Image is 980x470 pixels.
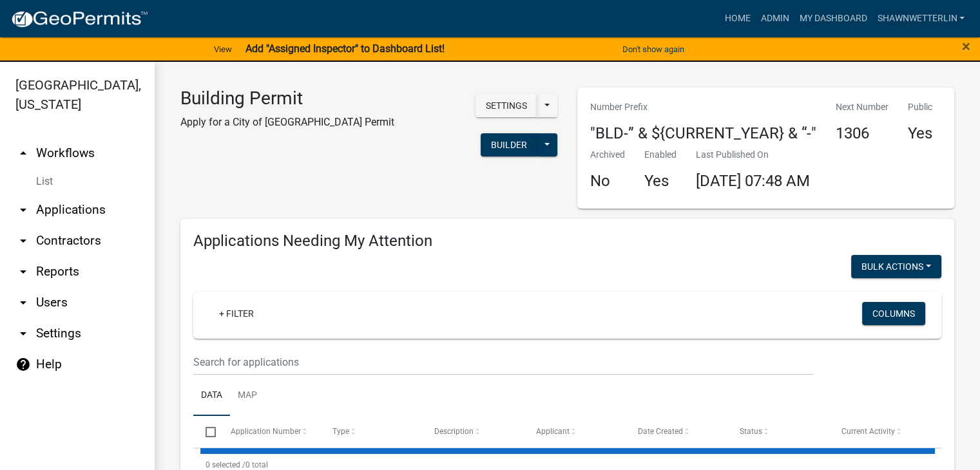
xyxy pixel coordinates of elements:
h4: Yes [644,172,677,191]
datatable-header-cell: Status [727,416,829,447]
a: View [209,39,237,60]
h4: No [590,172,625,191]
h3: Building Permit [180,88,394,109]
i: arrow_drop_down [15,326,31,341]
p: Next Number [836,100,889,114]
p: Enabled [644,148,677,162]
a: Admin [755,6,794,31]
datatable-header-cell: Applicant [524,416,626,447]
datatable-header-cell: Current Activity [829,416,931,447]
h4: Yes [908,124,932,143]
p: Apply for a City of [GEOGRAPHIC_DATA] Permit [180,115,394,130]
datatable-header-cell: Date Created [626,416,727,447]
a: Home [719,6,755,31]
h4: 1306 [836,124,889,143]
span: Description [434,427,474,436]
i: arrow_drop_down [15,295,31,310]
p: Last Published On [696,148,810,162]
h4: Applications Needing My Attention [193,232,941,250]
h4: "BLD-” & ${CURRENT_YEAR} & “-" [590,124,816,143]
datatable-header-cell: Description [422,416,524,447]
i: arrow_drop_down [15,202,31,218]
button: Bulk Actions [851,255,941,278]
span: Status [740,427,762,436]
button: Don't show again [617,39,689,60]
i: arrow_drop_down [15,264,31,279]
a: ShawnWetterlin [872,6,970,31]
strong: Add "Assigned Inspector" to Dashboard List! [245,42,444,55]
a: Map [230,375,265,417]
p: Archived [590,148,625,162]
datatable-header-cell: Type [320,416,421,447]
i: help [15,357,31,372]
span: [DATE] 07:48 AM [696,172,810,190]
button: Builder [481,133,537,156]
datatable-header-cell: Application Number [218,416,320,447]
span: 0 selected / [206,460,245,469]
span: Application Number [231,427,301,436]
span: Date Created [638,427,683,436]
i: arrow_drop_down [15,233,31,249]
button: Close [962,39,970,54]
span: Type [332,427,349,436]
input: Search for applications [193,349,813,375]
datatable-header-cell: Select [193,416,218,447]
span: Current Activity [841,427,895,436]
p: Number Prefix [590,100,816,114]
span: × [962,37,970,55]
button: Columns [862,302,925,325]
a: My Dashboard [794,6,872,31]
a: + Filter [209,302,264,325]
i: arrow_drop_up [15,146,31,161]
span: Applicant [536,427,570,436]
p: Public [908,100,932,114]
button: Settings [476,94,537,117]
a: Data [193,375,230,417]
